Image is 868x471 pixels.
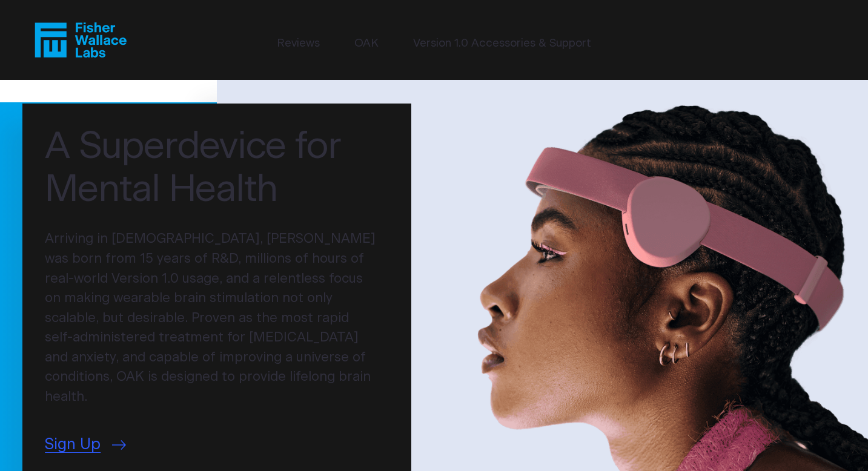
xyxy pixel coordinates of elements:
[45,229,389,407] p: Arriving in [DEMOGRAPHIC_DATA], [PERSON_NAME] was born from 15 years of R&D, millions of hours of...
[45,433,101,456] span: Sign Up
[413,35,591,52] a: Version 1.0 Accessories & Support
[277,35,320,52] a: Reviews
[354,35,379,52] a: OAK
[45,126,389,212] h1: A Superdevice for Mental Health
[45,433,126,456] a: Sign Up
[35,22,127,58] a: Fisher Wallace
